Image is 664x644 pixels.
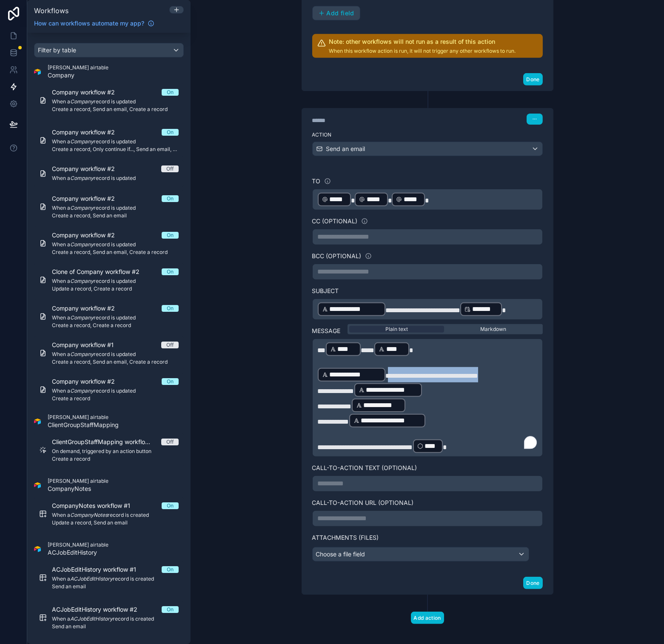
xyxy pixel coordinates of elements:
span: Send an email [52,623,179,630]
span: CompanyNotes [48,484,108,493]
span: [PERSON_NAME] airtable [48,64,108,71]
em: Company [70,98,94,105]
div: scrollable content [27,33,191,644]
a: Company workflow #2OnWhen aCompanyrecord is updatedCreate a record [34,372,184,407]
div: On [167,232,174,239]
span: Company workflow #2 [52,231,125,239]
span: Create a record, Send an email, Create a record [52,106,179,113]
label: Message [312,327,341,335]
button: Add action [411,612,444,624]
img: Airtable Logo [34,482,41,489]
a: CompanyNotes workflow #1OnWhen aCompanyNotesrecord is createdUpdate a record, Send an email [34,496,184,531]
label: Subject [312,287,543,295]
a: How can workflows automate my app? [31,19,158,28]
a: ACJobEditHistory workflow #2OnWhen aACJobEditHistoryrecord is createdSend an email [34,600,184,635]
span: When a record is updated [52,98,179,105]
span: Send an email [52,583,179,590]
span: When a record is created [52,512,179,519]
img: Airtable Logo [34,418,41,425]
em: Company [70,138,94,145]
a: Clone of Company workflow #2OnWhen aCompanyrecord is updatedUpdate a record, Create a record [34,262,184,297]
span: Send an email [326,145,365,153]
span: Create a record [52,456,179,462]
span: Company workflow #2 [52,377,125,386]
span: ClientGroupStaffMapping [48,421,119,429]
button: Done [523,577,542,589]
div: Choose a file field [313,547,529,561]
div: On [167,268,174,275]
label: Action [312,131,543,138]
div: Off [166,165,174,172]
a: Company workflow #2OnWhen aCompanyrecord is updatedCreate a record, Send an email [34,189,184,224]
button: Filter by table [34,43,184,57]
div: Off [166,439,174,445]
em: Company [70,351,94,357]
img: Airtable Logo [34,68,41,75]
span: [PERSON_NAME] airtable [48,478,108,484]
span: ACJobEditHistory [48,548,108,557]
span: When a record is created [52,576,179,582]
span: When a record is updated [52,175,179,182]
span: Markdown [480,326,506,333]
span: Company [48,71,108,80]
span: Filter by table [38,46,76,54]
span: Plain text [385,326,408,333]
em: Company [70,205,94,211]
label: To [312,177,321,185]
span: Update a record, Send an email [52,519,179,526]
button: Send an email [312,142,543,156]
span: On demand, triggered by an action button [52,448,179,455]
label: Call-to-Action Text (optional) [312,464,543,472]
h2: Note: other workflows will not run as a result of this action [329,37,516,46]
span: When a record is updated [52,314,179,321]
div: On [167,566,174,573]
div: On [167,129,174,136]
div: On [167,502,174,509]
span: Create a record, Send an email [52,212,179,219]
div: On [167,195,174,202]
span: ACJobEditHistory workflow #2 [52,605,148,614]
a: Company workflow #2OnWhen aCompanyrecord is updatedCreate a record, Send an email, Create a record [34,83,184,118]
button: Choose a file field [312,547,529,561]
span: Create a record, Send an email, Create a record [52,359,179,365]
div: On [167,606,174,613]
label: Attachments (Files) [312,533,543,542]
a: ClientGroupStaffMapping workflow #1OffOn demand, triggered by an action buttonCreate a record [34,433,184,467]
span: [PERSON_NAME] airtable [48,541,108,548]
em: ACJobEditHistory [70,616,113,622]
a: Company workflow #2OnWhen aCompanyrecord is updatedCreate a record, Only continue if..., Send an ... [34,123,184,158]
a: Company workflow #1OffWhen aCompanyrecord is updatedCreate a record, Send an email, Create a record [34,336,184,370]
span: Create a record [52,395,179,402]
span: When a record is updated [52,278,179,285]
span: Create a record, Send an email, Create a record [52,249,179,256]
img: Airtable Logo [34,546,41,553]
div: On [167,89,174,96]
span: Company workflow #2 [52,194,125,203]
div: On [167,378,174,385]
button: Add field [312,6,360,20]
span: [PERSON_NAME] airtable [48,414,119,421]
div: Off [166,342,174,348]
div: On [167,305,174,312]
label: CC (optional) [312,217,358,225]
span: Clone of Company workflow #2 [52,268,150,276]
span: When a record is updated [52,205,179,211]
em: Company [70,241,94,248]
span: Company workflow #1 [52,341,124,349]
em: ACJobEditHistory [70,576,113,582]
span: Create a record, Only continue if..., Send an email, Create a record [52,146,179,153]
span: CompanyNotes workflow #1 [52,502,140,510]
span: How can workflows automate my app? [34,19,144,28]
span: ACJobEditHistory workflow #1 [52,565,146,574]
button: Add field [313,6,360,20]
a: Company workflow #2OffWhen aCompanyrecord is updated [34,160,184,188]
em: Company [70,278,94,284]
em: Company [70,388,94,394]
span: Create a record, Create a record [52,322,179,329]
em: Company [70,314,94,321]
label: Call-to-Action URL (optional) [312,499,543,507]
span: When a record is updated [52,351,179,358]
span: Company workflow #2 [52,304,125,313]
span: Add field [327,9,354,17]
span: When a record is updated [52,241,179,248]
